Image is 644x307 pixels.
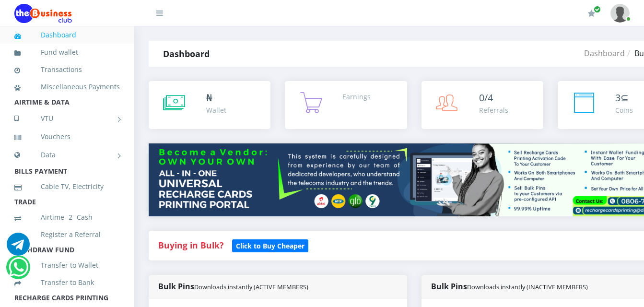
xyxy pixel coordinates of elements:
i: Renew/Upgrade Subscription [588,10,595,17]
a: Fund wallet [14,41,120,63]
a: Register a Referral [14,224,120,246]
strong: Dashboard [163,48,210,59]
a: VTU [14,106,120,130]
div: Earnings [342,92,371,102]
a: Transactions [14,59,120,81]
a: Airtime -2- Cash [14,206,120,228]
a: Transfer to Bank [14,272,120,294]
div: Wallet [206,105,226,115]
a: Chat for support [7,240,30,256]
div: Referrals [479,105,508,115]
a: Cable TV, Electricity [14,176,120,198]
a: Transfer to Wallet [14,254,120,276]
img: User [610,4,630,23]
span: 0/4 [479,91,493,104]
div: Coins [615,105,633,115]
a: Chat for support [9,263,28,279]
a: Data [14,143,120,167]
span: Renew/Upgrade Subscription [594,6,601,13]
div: ⊆ [615,91,633,105]
a: Dashboard [14,24,120,46]
a: 0/4 Referrals [422,81,543,129]
a: ₦ Wallet [149,81,270,129]
div: ₦ [206,91,226,105]
a: Miscellaneous Payments [14,76,120,98]
b: Click to Buy Cheaper [236,241,304,250]
strong: Bulk Pins [431,281,588,292]
a: Dashboard [584,48,625,59]
a: Earnings [285,81,407,129]
img: Logo [14,4,72,23]
small: Downloads instantly (INACTIVE MEMBERS) [467,283,588,291]
strong: Buying in Bulk? [158,239,223,251]
span: 3 [615,91,621,104]
strong: Bulk Pins [158,281,308,292]
a: Vouchers [14,126,120,148]
a: Click to Buy Cheaper [232,239,308,251]
small: Downloads instantly (ACTIVE MEMBERS) [194,283,308,291]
